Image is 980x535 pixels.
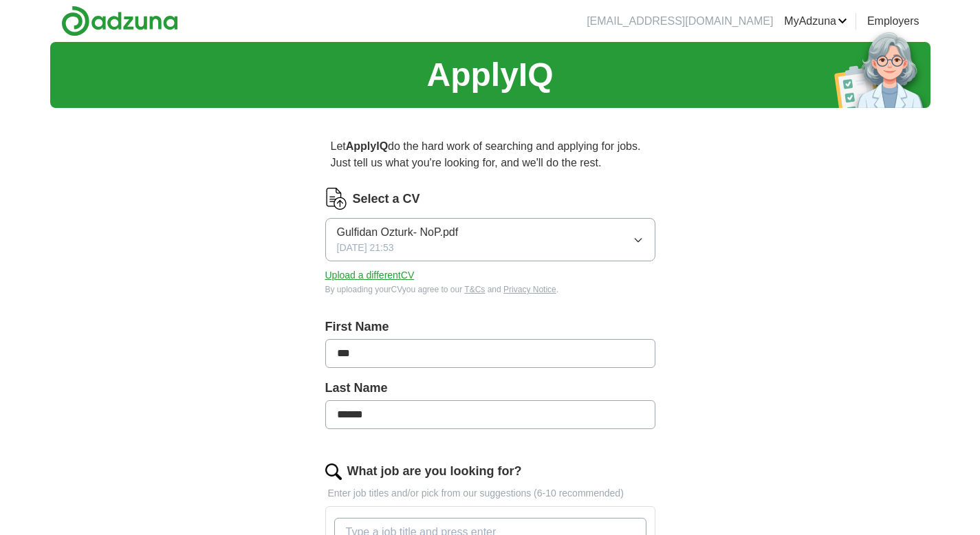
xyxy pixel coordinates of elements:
[325,268,415,283] button: Upload a differentCV
[325,133,655,177] p: Let do the hard work of searching and applying for jobs. Just tell us what you're looking for, an...
[325,283,655,296] div: By uploading your CV you agree to our and .
[464,285,485,294] a: T&Cs
[325,218,655,261] button: Gulfidan Ozturk- NoP.pdf[DATE] 21:53
[337,224,459,241] span: Gulfidan Ozturk- NoP.pdf
[587,13,773,30] li: [EMAIL_ADDRESS][DOMAIN_NAME]
[325,188,347,210] img: CV Icon
[325,318,655,336] label: First Name
[867,13,919,30] a: Employers
[337,241,394,255] span: [DATE] 21:53
[503,285,556,294] a: Privacy Notice
[353,190,420,208] label: Select a CV
[784,13,847,30] a: MyAdzuna
[347,462,522,481] label: What job are you looking for?
[325,486,655,501] p: Enter job titles and/or pick from our suggestions (6-10 recommended)
[325,379,655,397] label: Last Name
[346,140,388,152] strong: ApplyIQ
[426,50,553,100] h1: ApplyIQ
[61,6,178,36] img: Adzuna logo
[325,463,342,480] img: search.png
